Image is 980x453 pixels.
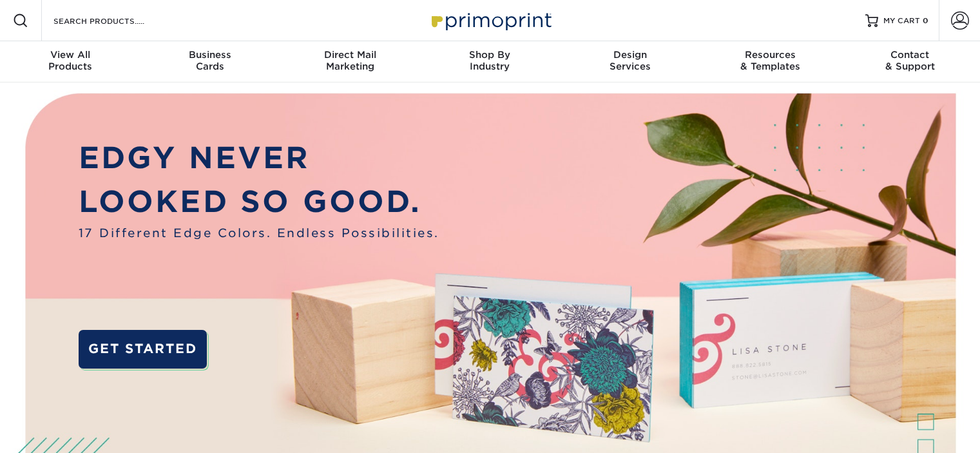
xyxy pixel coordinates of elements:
[560,49,700,61] span: Design
[280,41,420,82] a: Direct MailMarketing
[840,49,980,72] div: & Support
[52,13,178,28] input: SEARCH PRODUCTS.....
[79,330,207,369] a: GET STARTED
[840,49,980,61] span: Contact
[79,180,439,224] p: LOOKED SO GOOD.
[79,136,439,180] p: EDGY NEVER
[560,49,700,72] div: Services
[923,16,928,25] span: 0
[700,49,840,61] span: Resources
[420,49,560,72] div: Industry
[700,41,840,82] a: Resources& Templates
[420,41,560,82] a: Shop ByIndustry
[700,49,840,72] div: & Templates
[883,15,920,26] span: MY CART
[140,49,280,72] div: Cards
[426,6,555,34] img: Primoprint
[420,49,560,61] span: Shop By
[140,49,280,61] span: Business
[840,41,980,82] a: Contact& Support
[280,49,420,72] div: Marketing
[560,41,700,82] a: DesignServices
[140,41,280,82] a: BusinessCards
[79,224,439,242] span: 17 Different Edge Colors. Endless Possibilities.
[280,49,420,61] span: Direct Mail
